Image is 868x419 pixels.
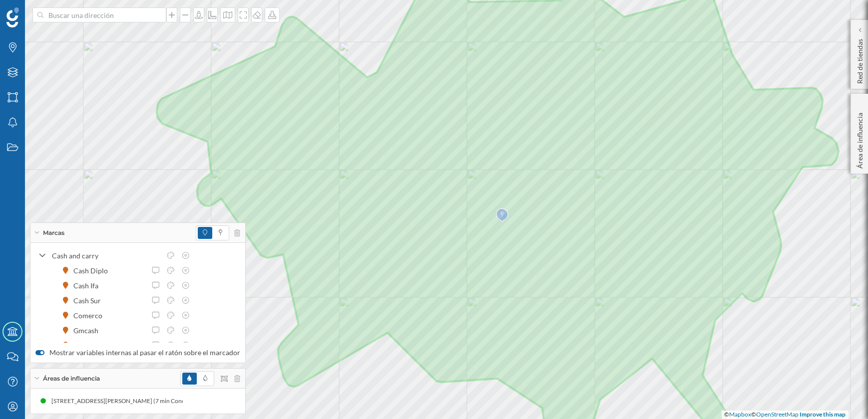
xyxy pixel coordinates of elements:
[43,374,100,383] span: Áreas de influencia
[800,411,846,418] a: Improve this map
[52,250,161,261] div: Cash and carry
[41,396,241,406] div: [STREET_ADDRESS][PERSON_NAME] (7 min Conduciendo en hora punta)
[855,109,865,169] p: Área de influencia
[73,310,107,321] div: Comerco
[756,411,799,418] a: OpenStreetMap
[855,35,865,84] p: Red de tiendas
[6,7,19,27] img: Geoblink Logo
[73,340,117,351] div: Gros Mercat
[73,325,103,336] div: Gmcash
[722,411,848,419] div: © ©
[73,280,103,291] div: Cash Ifa
[73,295,106,306] div: Cash Sur
[43,228,64,237] span: Marcas
[35,348,240,358] label: Mostrar variables internas al pasar el ratón sobre el marcador
[73,265,113,276] div: Cash Diplo
[729,411,751,418] a: Mapbox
